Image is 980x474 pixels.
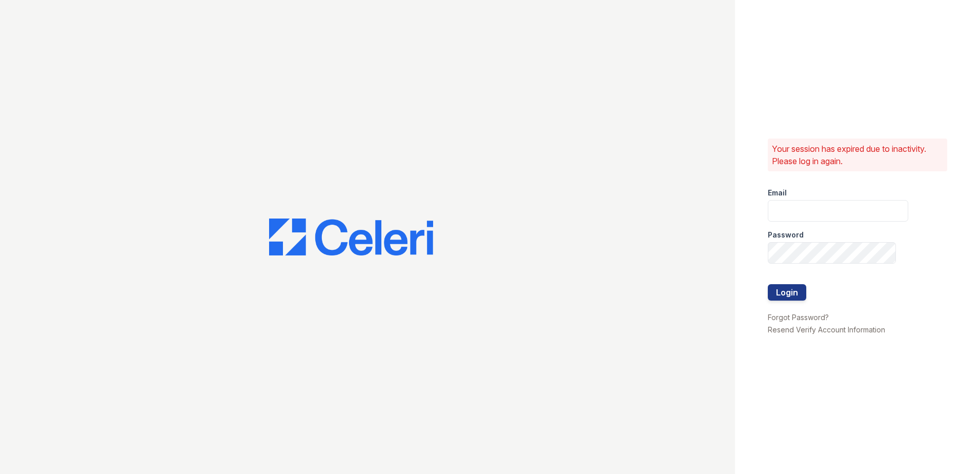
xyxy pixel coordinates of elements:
[768,284,806,301] button: Login
[269,219,433,255] img: CE_Logo_Blue-a8612792a0a2168367f1c8372b55b34899dd931a85d93a1a3d3e32e68fde9ad4.png
[772,143,943,167] p: Your session has expired due to inactivity. Please log in again.
[768,325,885,334] a: Resend Verify Account Information
[768,230,804,240] label: Password
[768,188,787,198] label: Email
[768,313,829,322] a: Forgot Password?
